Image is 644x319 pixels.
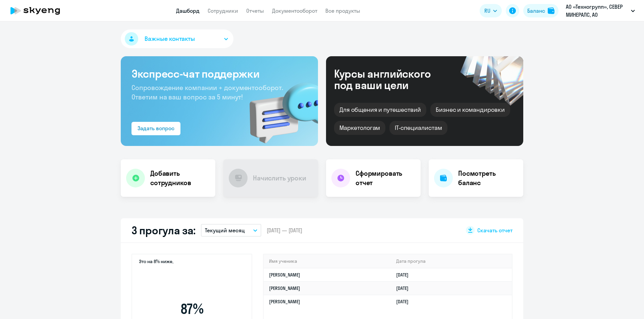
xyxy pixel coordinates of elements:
[131,122,180,135] button: Задать вопрос
[477,227,513,234] span: Скачать отчет
[253,173,306,183] h4: Начислить уроки
[566,3,628,19] p: АО «Техногрупп», СЕВЕР МИНЕРАЛС, АО
[121,29,233,48] button: Важные контакты
[527,7,545,15] div: Баланс
[264,254,391,268] th: Имя ученика
[267,227,302,234] span: [DATE] — [DATE]
[145,34,195,43] span: Важные контакты
[269,285,300,291] a: [PERSON_NAME]
[272,7,317,14] a: Документооборот
[356,169,415,187] h4: Сформировать отчет
[208,7,238,14] a: Сотрудники
[430,103,510,117] div: Бизнес и командировки
[334,68,449,91] div: Курсы английского под ваши цели
[389,121,447,135] div: IT-специалистам
[246,7,264,14] a: Отчеты
[484,7,490,15] span: RU
[325,7,360,14] a: Все продукты
[562,3,638,19] button: АО «Техногрупп», СЕВЕР МИНЕРАЛС, АО
[138,124,174,132] div: Задать вопрос
[396,299,414,305] a: [DATE]
[458,169,518,187] h4: Посмотреть баланс
[131,67,307,80] h3: Экспресс-чат поддержки
[205,226,245,234] p: Текущий месяц
[139,258,173,266] span: Это на 8% ниже,
[548,7,554,14] img: balance
[176,7,200,14] a: Дашборд
[269,272,300,278] a: [PERSON_NAME]
[131,83,283,101] span: Сопровождение компании + документооборот. Ответим на ваш вопрос за 5 минут!
[150,169,210,187] h4: Добавить сотрудников
[131,224,196,237] h2: 3 прогула за:
[240,71,318,146] img: bg-img
[396,285,414,291] a: [DATE]
[396,272,414,278] a: [DATE]
[480,4,502,17] button: RU
[201,224,261,237] button: Текущий месяц
[391,254,512,268] th: Дата прогула
[523,4,558,17] button: Балансbalance
[334,103,426,117] div: Для общения и путешествий
[334,121,385,135] div: Маркетологам
[269,299,300,305] a: [PERSON_NAME]
[153,301,230,317] span: 87 %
